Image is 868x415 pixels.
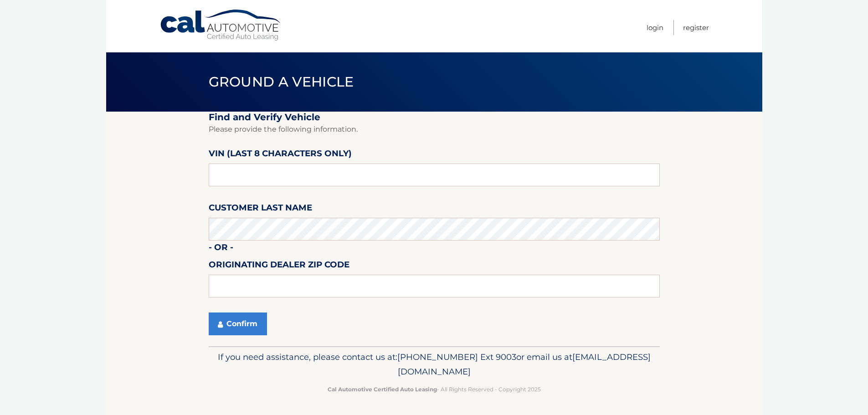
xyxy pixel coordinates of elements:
[209,313,267,335] button: Confirm
[209,123,660,136] p: Please provide the following information.
[683,20,709,35] a: Register
[159,9,282,41] a: Cal Automotive
[647,20,663,35] a: Login
[215,350,654,379] p: If you need assistance, please contact us at: or email us at
[209,241,233,257] label: - or -
[209,258,349,275] label: Originating Dealer Zip Code
[215,384,654,394] p: - All Rights Reserved - Copyright 2025
[328,386,437,393] strong: Cal Automotive Certified Auto Leasing
[209,112,660,123] h2: Find and Verify Vehicle
[397,352,516,362] span: [PHONE_NUMBER] Ext 9003
[209,73,354,90] span: Ground a Vehicle
[209,201,312,218] label: Customer Last Name
[209,147,352,164] label: VIN (last 8 characters only)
